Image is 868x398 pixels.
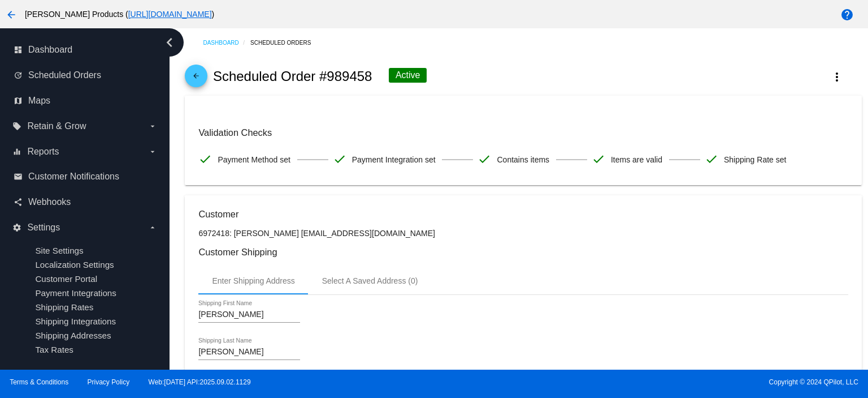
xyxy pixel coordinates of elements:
[212,276,294,285] div: Enter Shipping Address
[14,96,23,105] i: map
[198,348,300,357] input: Shipping Last Name
[148,122,157,131] i: arrow_drop_down
[198,127,848,138] h3: Validation Checks
[27,121,86,131] span: Retain & Grow
[12,122,21,131] i: local_offer
[724,148,787,172] span: Shipping Rate set
[27,222,60,233] span: Settings
[25,10,214,19] span: [PERSON_NAME] Products ( )
[12,147,21,156] i: equalizer
[389,68,427,83] div: Active
[28,172,119,182] span: Customer Notifications
[478,152,491,166] mat-icon: check
[14,41,157,59] a: dashboard Dashboard
[149,378,251,386] a: Web:[DATE] API:2025.09.02.1129
[198,152,212,166] mat-icon: check
[250,34,321,52] a: Scheduled Orders
[28,70,101,80] span: Scheduled Orders
[28,197,71,207] span: Webhooks
[35,274,97,284] a: Customer Portal
[14,193,157,211] a: share Webhooks
[14,66,157,84] a: update Scheduled Orders
[27,147,59,157] span: Reports
[35,246,83,255] a: Site Settings
[592,152,605,166] mat-icon: check
[35,302,93,312] a: Shipping Rates
[198,209,848,220] h3: Customer
[830,70,844,84] mat-icon: more_vert
[14,168,157,186] a: email Customer Notifications
[5,8,18,22] mat-icon: arrow_back
[14,92,157,110] a: map Maps
[128,10,212,19] a: [URL][DOMAIN_NAME]
[35,345,73,354] a: Tax Rates
[198,310,300,319] input: Shipping First Name
[148,147,157,156] i: arrow_drop_down
[148,223,157,232] i: arrow_drop_down
[10,378,68,386] a: Terms & Conditions
[14,172,23,181] i: email
[333,152,346,166] mat-icon: check
[35,316,116,326] a: Shipping Integrations
[840,8,854,22] mat-icon: help
[28,96,50,106] span: Maps
[35,260,114,269] a: Localization Settings
[14,71,23,80] i: update
[322,276,418,285] div: Select A Saved Address (0)
[12,223,21,232] i: settings
[28,45,72,55] span: Dashboard
[198,247,848,258] h3: Customer Shipping
[218,148,290,172] span: Payment Method set
[189,72,203,85] mat-icon: arrow_back
[35,288,116,298] a: Payment Integrations
[705,152,718,166] mat-icon: check
[203,34,250,52] a: Dashboard
[160,33,179,52] i: chevron_left
[444,378,858,386] span: Copyright © 2024 QPilot, LLC
[213,69,372,84] h2: Scheduled Order #989458
[198,229,848,238] p: 6972418: [PERSON_NAME] [EMAIL_ADDRESS][DOMAIN_NAME]
[352,148,436,172] span: Payment Integration set
[611,148,662,172] span: Items are valid
[88,378,130,386] a: Privacy Policy
[35,331,111,340] a: Shipping Addresses
[497,148,549,172] span: Contains items
[14,45,23,54] i: dashboard
[14,198,23,207] i: share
